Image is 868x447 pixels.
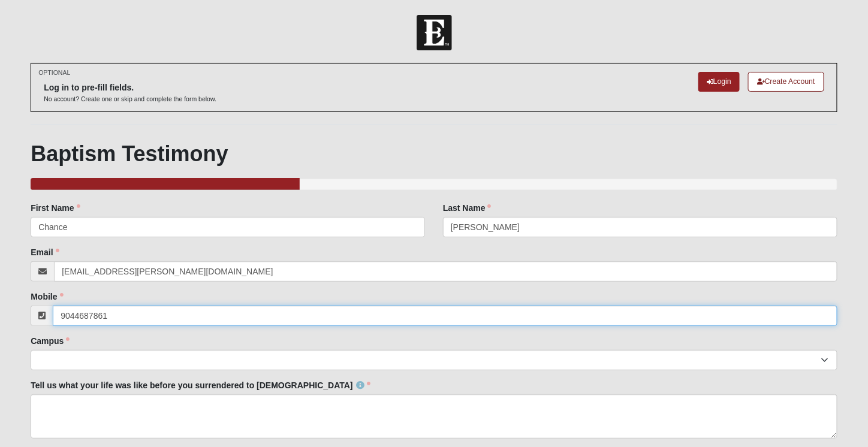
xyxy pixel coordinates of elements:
[31,335,70,347] label: Campus
[44,95,216,104] p: No account? Create one or skip and complete the form below.
[38,68,70,77] small: OPTIONAL
[31,291,63,303] label: Mobile
[31,202,80,214] label: First Name
[443,202,492,214] label: Last Name
[748,72,824,92] a: Create Account
[31,379,371,391] label: Tell us what your life was like before you surrendered to [DEMOGRAPHIC_DATA]
[44,83,216,93] h6: Log in to pre-fill fields.
[31,246,59,258] label: Email
[698,72,740,92] a: Login
[417,15,452,50] img: Church of Eleven22 Logo
[31,141,837,167] h1: Baptism Testimony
